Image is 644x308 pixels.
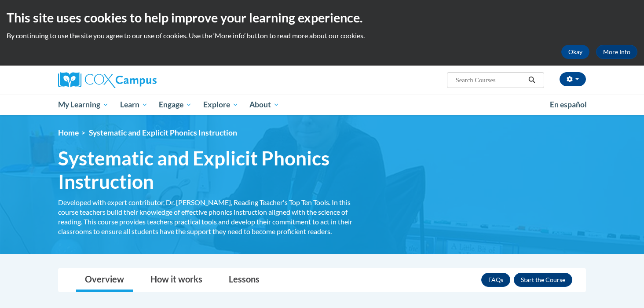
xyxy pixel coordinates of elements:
[89,128,237,137] span: Systematic and Explicit Phonics Instruction
[203,99,238,110] span: Explore
[561,45,589,59] button: Okay
[7,9,637,26] h2: This site uses cookies to help improve your learning experience.
[120,99,148,110] span: Learn
[525,75,538,85] button: Search
[244,95,285,115] a: About
[596,45,637,59] a: More Info
[58,147,362,193] span: Systematic and Explicit Phonics Instruction
[544,95,593,114] a: En español
[220,268,268,292] a: Lessons
[58,99,109,110] span: My Learning
[142,268,211,292] a: How it works
[114,95,154,115] a: Learn
[52,95,114,115] a: My Learning
[560,72,586,86] button: Account Settings
[58,128,79,137] a: Home
[7,31,637,40] p: By continuing to use the site you agree to our use of cookies. Use the ‘More info’ button to read...
[249,99,279,110] span: About
[76,268,133,292] a: Overview
[481,273,510,287] a: FAQs
[455,75,525,85] input: Search Courses
[153,95,198,115] a: Engage
[198,95,244,115] a: Explore
[159,99,192,110] span: Engage
[45,95,599,115] div: Main menu
[58,72,157,88] img: Cox Campus
[514,273,572,287] button: Enroll
[58,198,362,236] div: Developed with expert contributor, Dr. [PERSON_NAME], Reading Teacher's Top Ten Tools. In this co...
[58,72,225,88] a: Cox Campus
[550,100,587,109] span: En español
